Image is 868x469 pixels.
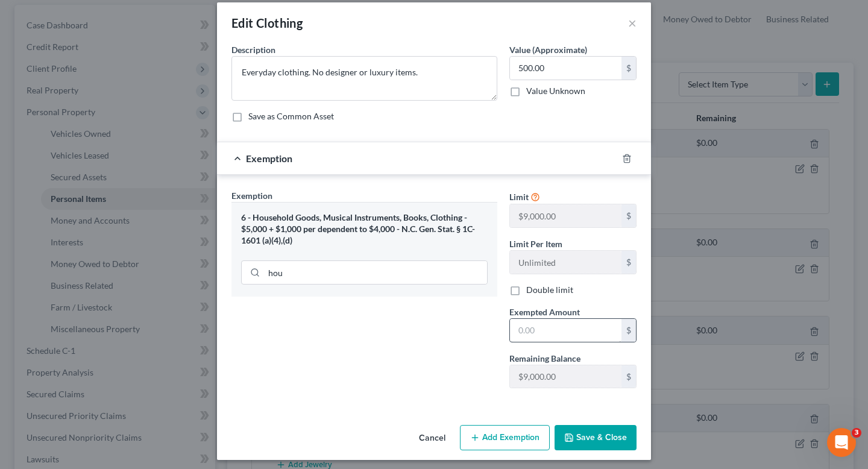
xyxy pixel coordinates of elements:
label: Value Unknown [526,85,585,97]
input: Search exemption rules... [264,261,487,284]
span: Exemption [231,190,272,201]
button: Add Exemption [460,425,550,450]
label: Double limit [526,284,573,296]
span: Exempted Amount [509,307,580,317]
button: Save & Close [555,425,637,450]
button: × [628,16,637,30]
span: Exemption [246,153,292,164]
input: -- [510,251,621,274]
input: 0.00 [510,57,621,80]
div: Edit Clothing [231,14,303,31]
div: $ [621,204,636,227]
input: -- [510,204,621,227]
div: $ [621,57,636,80]
label: Value (Approximate) [509,43,587,56]
label: Limit Per Item [509,238,562,250]
label: Remaining Balance [509,352,580,365]
span: Description [231,45,275,55]
label: Save as Common Asset [248,110,334,122]
div: 6 - Household Goods, Musical Instruments, Books, Clothing - $5,000 + $1,000 per dependent to $4,0... [241,212,488,246]
div: $ [621,319,636,342]
span: Limit [509,192,529,202]
input: -- [510,365,621,388]
input: 0.00 [510,319,621,342]
div: $ [621,365,636,388]
iframe: Intercom live chat [827,428,856,457]
button: Cancel [409,426,455,450]
span: 3 [852,428,861,438]
div: $ [621,251,636,274]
